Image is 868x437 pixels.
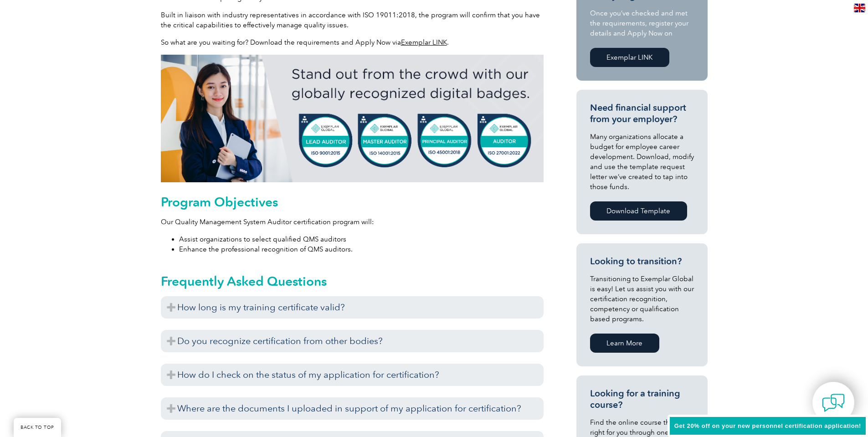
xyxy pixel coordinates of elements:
[179,244,544,254] li: Enhance the professional recognition of QMS auditors.
[161,37,544,47] p: So what are you waiting for? Download the requirements and Apply Now via .
[674,422,861,429] span: Get 20% off on your new personnel certification application!
[401,38,447,46] a: Exemplar LINK
[161,10,544,30] p: Built in liaison with industry representatives in accordance with ISO 19011:2018, the program wil...
[590,334,659,353] a: Learn More
[854,4,865,12] img: en
[161,296,544,319] h3: How long is my training certificate valid?
[14,418,61,437] a: BACK TO TOP
[161,330,544,352] h3: Do you recognize certification from other bodies?
[590,102,694,125] h3: Need financial support from your employer?
[161,195,544,209] h2: Program Objectives
[590,132,694,192] p: Many organizations allocate a budget for employee career development. Download, modify and use th...
[161,364,544,386] h3: How do I check on the status of my application for certification?
[161,55,544,182] img: badges
[590,201,687,221] a: Download Template
[590,388,694,411] h3: Looking for a training course?
[161,274,544,288] h2: Frequently Asked Questions
[822,391,845,414] img: contact-chat.png
[179,234,544,244] li: Assist organizations to select qualified QMS auditors
[590,48,669,67] a: Exemplar LINK
[590,8,694,38] p: Once you’ve checked and met the requirements, register your details and Apply Now on
[161,397,544,420] h3: Where are the documents I uploaded in support of my application for certification?
[590,256,694,267] h3: Looking to transition?
[590,274,694,324] p: Transitioning to Exemplar Global is easy! Let us assist you with our certification recognition, c...
[161,217,544,227] p: Our Quality Management System Auditor certification program will:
